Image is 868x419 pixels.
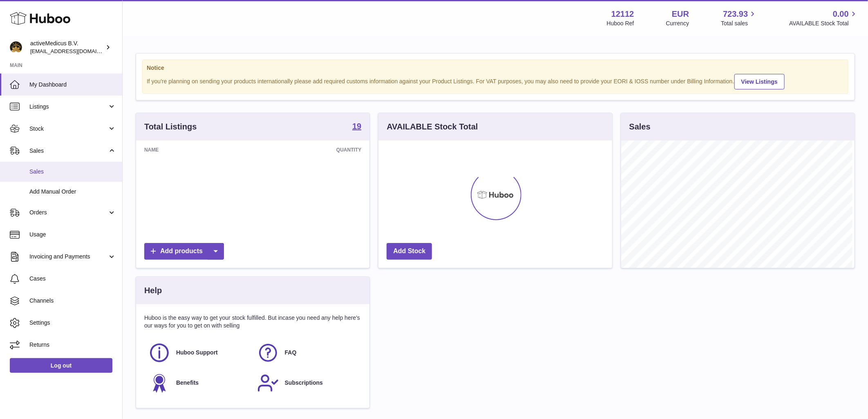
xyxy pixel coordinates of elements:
[29,297,116,305] span: Channels
[29,188,116,196] span: Add Manual Order
[721,9,757,27] a: 723.93 Total sales
[147,64,844,72] strong: Notice
[285,349,297,357] span: FAQ
[10,41,22,53] img: internalAdmin-12112@internal.huboo.com
[30,48,120,54] span: [EMAIL_ADDRESS][DOMAIN_NAME]
[29,275,116,283] span: Cases
[666,20,689,27] div: Currency
[29,103,107,111] span: Listings
[30,40,104,55] div: activeMedicus B.V.
[29,125,107,133] span: Stock
[148,372,249,394] a: Benefits
[833,9,849,20] span: 0.00
[285,379,323,387] span: Subscriptions
[29,319,116,327] span: Settings
[257,372,358,394] a: Subscriptions
[176,349,218,357] span: Huboo Support
[734,74,785,89] a: View Listings
[629,121,651,132] h3: Sales
[352,122,361,132] a: 19
[29,147,107,155] span: Sales
[148,342,249,364] a: Huboo Support
[352,122,361,130] strong: 19
[144,121,197,132] h3: Total Listings
[29,253,107,261] span: Invoicing and Payments
[144,314,361,330] p: Huboo is the easy way to get your stock fulfilled. But incase you need any help here's our ways f...
[236,140,370,159] th: Quantity
[29,168,116,176] span: Sales
[672,9,689,20] strong: EUR
[29,81,116,89] span: My Dashboard
[29,231,116,238] span: Usage
[147,73,844,89] div: If you're planning on sending your products internationally please add required customs informati...
[721,20,757,27] span: Total sales
[176,379,199,387] span: Benefits
[611,9,634,20] strong: 12112
[387,121,478,132] h3: AVAILABLE Stock Total
[723,9,748,20] span: 723.93
[789,20,858,27] span: AVAILABLE Stock Total
[29,341,116,349] span: Returns
[257,342,358,364] a: FAQ
[607,20,634,27] div: Huboo Ref
[144,243,224,260] a: Add products
[10,358,112,373] a: Log out
[144,285,162,296] h3: Help
[136,140,236,159] th: Name
[29,209,107,216] span: Orders
[789,9,858,27] a: 0.00 AVAILABLE Stock Total
[387,243,432,260] a: Add Stock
